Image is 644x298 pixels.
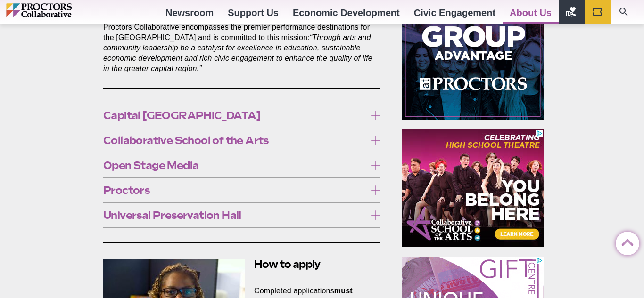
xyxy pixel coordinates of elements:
h2: How to apply [103,257,380,272]
span: Capital [GEOGRAPHIC_DATA] [103,110,366,121]
iframe: Advertisement [402,129,544,247]
p: Proctors Collaborative encompasses the premier performance destinations for the [GEOGRAPHIC_DATA]... [103,22,380,74]
iframe: Advertisement [402,2,544,120]
span: Universal Preservation Hall [103,210,366,220]
img: Proctors logo [6,3,112,17]
a: Back to Top [616,232,635,251]
span: Collaborative School of the Arts [103,135,366,145]
span: Open Stage Media [103,160,366,170]
span: Proctors [103,185,366,195]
